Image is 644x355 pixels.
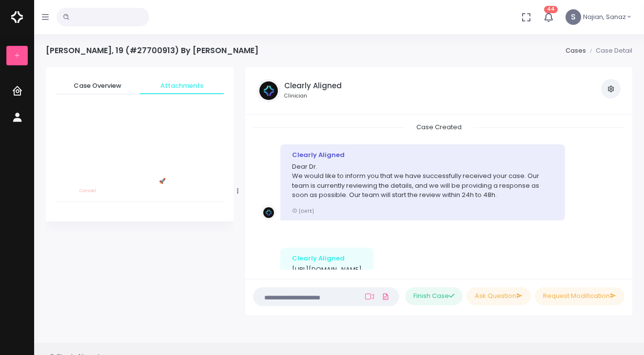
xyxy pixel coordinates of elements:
[380,288,391,305] a: Add Files
[63,178,226,184] p: Carrier Motion Appliance Overview 🚀
[405,119,473,135] span: Case Created
[586,46,632,56] li: Case Detail
[98,187,185,194] small: - Created by [PERSON_NAME] [DATE]
[284,81,342,90] h5: Clearly Aligned
[292,208,314,214] small: [DATE]
[284,92,342,100] small: Clinician
[544,6,558,13] span: 44
[363,293,376,300] a: Add Loom Video
[292,254,362,263] div: Clearly Aligned
[63,187,96,194] small: 15 min
[566,46,586,55] a: Cases
[63,81,132,91] span: Case Overview
[79,187,96,194] span: Cancel
[405,287,463,305] button: Finish Case
[467,287,531,305] button: Ask Question
[253,122,624,270] div: scrollable content
[292,265,362,275] p: [URL][DOMAIN_NAME]
[46,46,258,55] h4: [PERSON_NAME], 19 (#27700913) By [PERSON_NAME]
[292,150,553,160] div: Clearly Aligned
[535,287,624,305] button: Request Modification
[292,162,553,200] p: Dear Dr. We would like to inform you that we have successfully received your case. Our team is cu...
[148,81,216,91] span: Attachments
[46,67,234,233] div: scrollable content
[566,9,581,25] span: S
[11,7,23,27] img: Logo Horizontal
[583,12,626,22] span: Najian, Sanaz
